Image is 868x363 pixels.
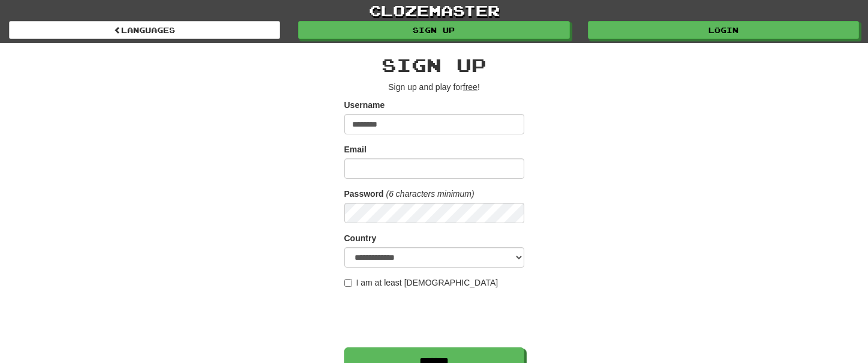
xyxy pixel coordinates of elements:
[386,189,474,199] em: (6 characters minimum)
[344,81,524,93] p: Sign up and play for !
[344,99,385,111] label: Username
[344,295,527,341] iframe: reCAPTCHA
[588,21,859,39] a: Login
[344,188,384,200] label: Password
[344,232,377,244] label: Country
[344,143,367,155] label: Email
[344,279,352,287] input: I am at least [DEMOGRAPHIC_DATA]
[9,21,280,39] a: Languages
[344,55,524,75] h2: Sign up
[298,21,569,39] a: Sign up
[344,277,498,289] label: I am at least [DEMOGRAPHIC_DATA]
[463,82,477,92] u: free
